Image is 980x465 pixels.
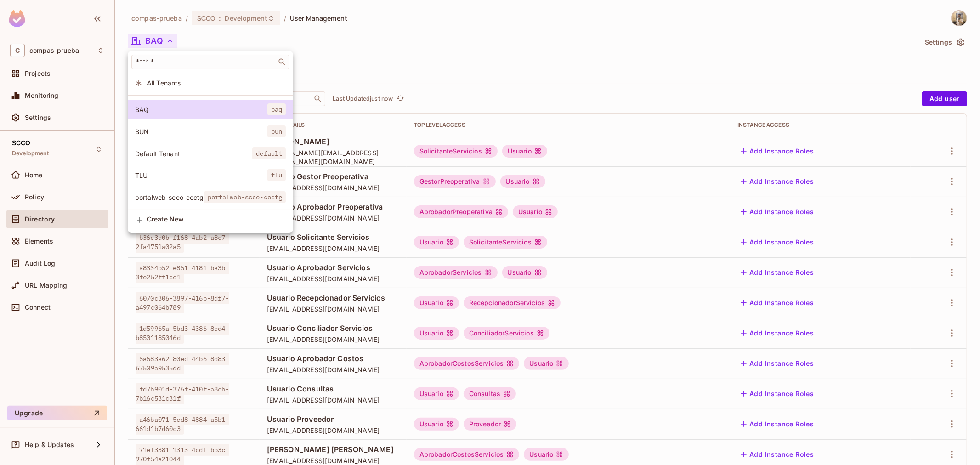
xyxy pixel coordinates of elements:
div: Show only users with a role in this tenant: BUN [128,122,293,142]
div: Show only users with a role in this tenant: TLU [128,165,293,185]
span: tlu [267,169,286,181]
span: BUN [135,127,267,136]
span: portalweb-scco-coctg [135,193,204,202]
span: All Tenants [147,79,286,87]
span: default [252,147,286,159]
div: Show only users with a role in this tenant: BAQ [128,100,293,119]
span: Create New [147,215,286,223]
div: Show only users with a role in this tenant: Default Tenant [128,144,293,164]
span: BAQ [135,105,267,114]
span: bun [267,125,286,137]
span: Default Tenant [135,149,252,158]
span: TLU [135,171,267,180]
div: Show only users with a role in this tenant: portalweb-scco-coctg [128,187,293,207]
span: portalweb-scco-coctg [204,191,286,203]
span: baq [267,103,286,115]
